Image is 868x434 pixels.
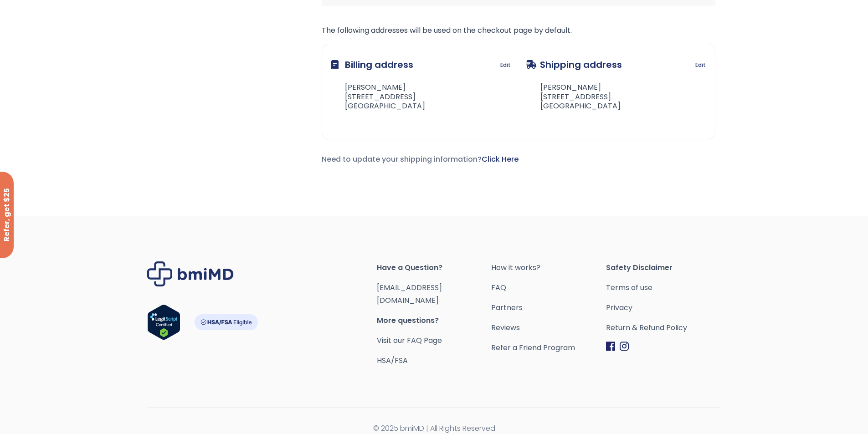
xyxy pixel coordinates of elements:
[695,59,706,71] a: Edit
[526,53,622,76] h3: Shipping address
[147,304,180,340] img: Verify Approval for www.bmimd.com
[491,281,606,294] a: FAQ
[491,301,606,314] a: Partners
[331,83,425,111] address: [PERSON_NAME] [STREET_ADDRESS] [GEOGRAPHIC_DATA]
[606,322,721,334] a: Return & Refund Policy
[147,304,180,344] a: Verify LegitScript Approval for www.bmimd.com
[147,261,234,286] img: Brand Logo
[500,59,511,71] a: Edit
[606,261,721,274] span: Safety Disclaimer
[377,261,492,274] span: Have a Question?
[377,335,442,346] a: Visit our FAQ Page
[194,314,258,330] img: HSA-FSA
[606,301,721,314] a: Privacy
[491,261,606,274] a: How it works?
[322,24,715,37] p: The following addresses will be used on the checkout page by default.
[606,342,615,351] img: Facebook
[377,314,492,327] span: More questions?
[331,53,413,76] h3: Billing address
[322,154,519,164] span: Need to update your shipping information?
[377,355,408,366] a: HSA/FSA
[491,322,606,334] a: Reviews
[620,342,629,351] img: Instagram
[482,154,519,164] a: Click Here
[377,282,442,306] a: [EMAIL_ADDRESS][DOMAIN_NAME]
[606,281,721,294] a: Terms of use
[526,83,621,111] address: [PERSON_NAME] [STREET_ADDRESS] [GEOGRAPHIC_DATA]
[491,342,606,354] a: Refer a Friend Program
